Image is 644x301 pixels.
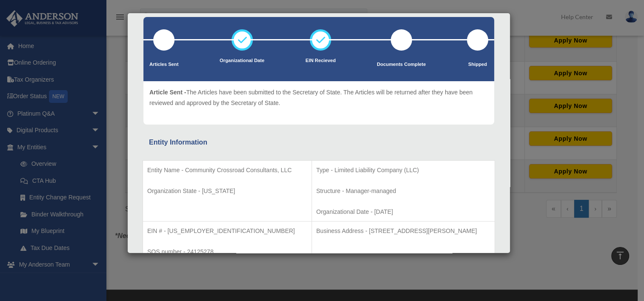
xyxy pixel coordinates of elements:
[316,186,490,196] p: Structure - Manager-managed
[147,165,307,176] p: Entity Name - Community Crossroad Consultants, LLC
[149,60,178,69] p: Articles Sent
[306,57,336,65] p: EIN Recieved
[149,89,186,96] span: Article Sent -
[149,87,488,108] p: The Articles have been submitted to the Secretary of State. The Articles will be returned after t...
[377,60,426,69] p: Documents Complete
[467,60,488,69] p: Shipped
[316,207,490,217] p: Organizational Date - [DATE]
[316,226,490,236] p: Business Address - [STREET_ADDRESS][PERSON_NAME]
[316,165,490,176] p: Type - Limited Liability Company (LLC)
[147,226,307,236] p: EIN # - [US_EMPLOYER_IDENTIFICATION_NUMBER]
[147,247,307,257] p: SOS number - 24125278
[149,136,489,148] div: Entity Information
[147,186,307,196] p: Organization State - [US_STATE]
[220,57,264,65] p: Organizational Date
